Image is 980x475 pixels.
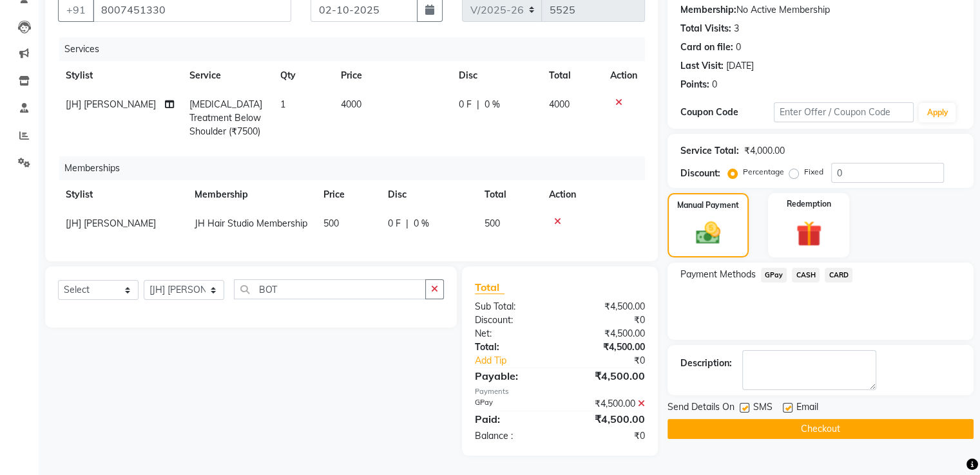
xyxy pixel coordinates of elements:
[414,217,429,230] span: 0 %
[380,180,477,209] th: Disc
[59,37,655,61] div: Services
[465,368,560,384] div: Payable:
[280,98,285,110] span: 1
[796,400,818,416] span: Email
[680,3,736,17] div: Membership:
[825,268,852,283] span: CARD
[406,217,408,230] span: |
[680,22,731,35] div: Total Visits:
[316,180,380,209] th: Price
[465,327,560,340] div: Net:
[734,22,739,35] div: 3
[465,429,560,443] div: Balance :
[736,41,741,54] div: 0
[560,300,655,313] div: ₹4,500.00
[788,218,830,250] img: _gift.svg
[195,218,307,229] span: JH Hair Studio Membership
[792,268,820,283] span: CASH
[549,98,570,110] span: 4000
[774,102,914,122] input: Enter Offer / Coupon Code
[465,397,560,411] div: GPay
[560,411,655,427] div: ₹4,500.00
[575,354,654,368] div: ₹0
[333,61,451,90] th: Price
[341,98,361,110] span: 4000
[680,78,709,91] div: Points:
[465,313,560,327] div: Discount:
[485,218,500,229] span: 500
[680,3,961,17] div: No Active Membership
[234,279,426,299] input: Search
[66,98,156,110] span: [JH] [PERSON_NAME]
[680,268,756,281] span: Payment Methods
[465,300,560,313] div: Sub Total:
[560,397,655,411] div: ₹4,500.00
[541,180,645,209] th: Action
[712,78,717,91] div: 0
[680,59,724,73] div: Last Visit:
[388,217,401,230] span: 0 F
[680,106,774,119] div: Coupon Code
[475,281,504,294] span: Total
[688,219,728,247] img: _cash.svg
[189,98,262,137] span: [MEDICAL_DATA] Treatment Below Shoulder (₹7500)
[560,429,655,443] div: ₹0
[560,327,655,340] div: ₹4,500.00
[459,98,472,111] span: 0 F
[58,61,182,90] th: Stylist
[66,218,156,229] span: [JH] [PERSON_NAME]
[465,354,575,368] a: Add Tip
[273,61,333,90] th: Qty
[187,180,316,209] th: Membership
[680,41,733,54] div: Card on file:
[465,340,560,354] div: Total:
[477,180,541,209] th: Total
[680,167,720,180] div: Discount:
[465,411,560,427] div: Paid:
[761,268,787,283] span: GPay
[560,313,655,327] div: ₹0
[323,218,339,229] span: 500
[602,61,645,90] th: Action
[743,166,784,178] label: Percentage
[744,144,785,158] div: ₹4,000.00
[668,400,735,416] span: Send Details On
[726,59,754,73] div: [DATE]
[680,357,732,370] div: Description:
[680,144,739,158] div: Service Total:
[753,400,773,416] span: SMS
[541,61,602,90] th: Total
[477,98,479,111] span: |
[451,61,541,90] th: Disc
[804,166,823,178] label: Fixed
[668,419,974,439] button: Checkout
[787,198,831,210] label: Redemption
[485,98,500,111] span: 0 %
[677,200,739,211] label: Manual Payment
[59,156,655,180] div: Memberships
[475,386,645,397] div: Payments
[919,103,956,122] button: Apply
[182,61,273,90] th: Service
[560,368,655,384] div: ₹4,500.00
[58,180,187,209] th: Stylist
[560,340,655,354] div: ₹4,500.00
